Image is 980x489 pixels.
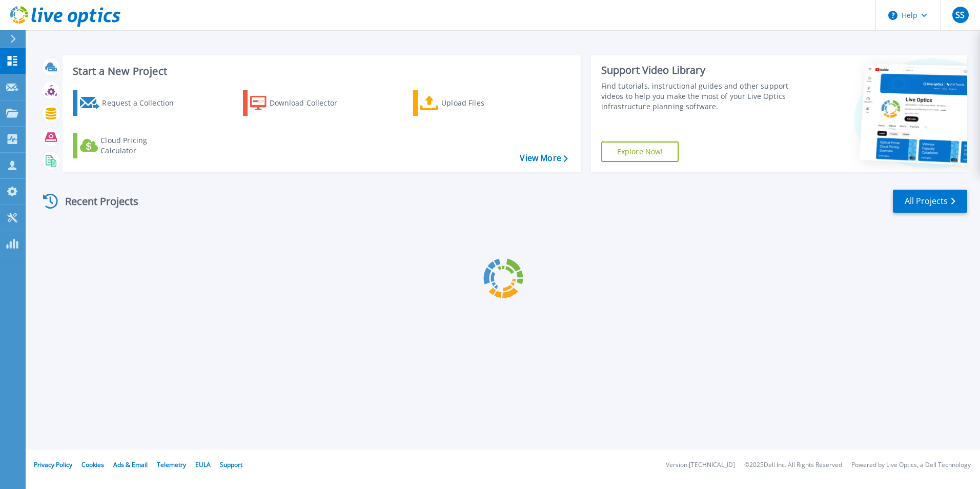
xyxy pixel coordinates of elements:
li: © 2025 Dell Inc. All Rights Reserved [744,462,842,468]
a: All Projects [893,190,967,213]
div: Request a Collection [102,93,184,113]
a: EULA [195,460,211,469]
div: Find tutorials, instructional guides and other support videos to help you make the most of your L... [601,81,793,112]
a: Explore Now! [601,141,679,162]
a: Ads & Email [113,460,148,469]
div: Support Video Library [601,64,793,77]
a: Download Collector [243,90,357,116]
a: Upload Files [413,90,527,116]
div: Download Collector [270,93,352,113]
a: Telemetry [157,460,186,469]
li: Version: [TECHNICAL_ID] [666,462,735,468]
h3: Start a New Project [73,66,567,77]
div: Upload Files [441,93,523,113]
li: Powered by Live Optics, a Dell Technology [851,462,971,468]
a: Support [220,460,242,469]
a: Cloud Pricing Calculator [73,133,187,158]
a: Request a Collection [73,90,187,116]
a: Cookies [81,460,104,469]
div: Cloud Pricing Calculator [100,135,182,156]
span: SS [955,11,965,19]
div: Recent Projects [39,189,152,214]
a: Privacy Policy [34,460,72,469]
a: View More [520,153,567,163]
